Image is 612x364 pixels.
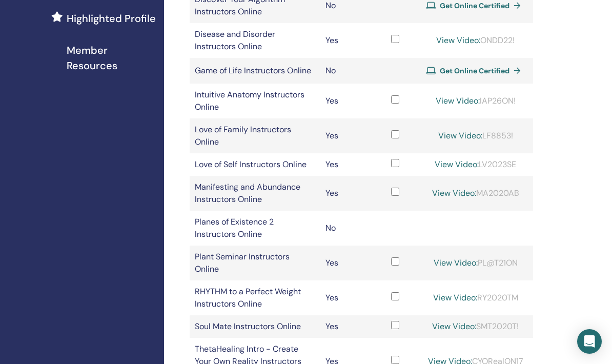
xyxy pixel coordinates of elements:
td: Game of Life Instructors Online [190,58,320,84]
td: Disease and Disorder Instructors Online [190,23,320,58]
div: Open Intercom Messenger [577,329,602,354]
td: No [320,58,372,84]
td: Yes [320,280,372,315]
div: LV2023SE [423,158,528,171]
td: Yes [320,118,372,153]
td: Yes [320,315,372,338]
a: View Video: [432,321,476,332]
td: Yes [320,246,372,280]
a: View Video: [436,35,480,46]
td: Planes of Existence 2 Instructors Online [190,211,320,246]
div: RY2020TM [423,292,528,304]
a: View Video: [432,188,476,198]
a: View Video: [434,257,478,268]
a: View Video: [435,159,479,170]
td: No [320,211,372,246]
span: Get Online Certified [440,1,509,10]
td: RHYTHM to a Perfect Weight Instructors Online [190,280,320,315]
td: Yes [320,176,372,211]
td: Yes [320,153,372,176]
td: Soul Mate Instructors Online [190,315,320,338]
span: Member Resources [67,43,156,73]
td: Manifesting and Abundance Instructors Online [190,176,320,211]
td: Yes [320,23,372,58]
td: Intuitive Anatomy Instructors Online [190,84,320,118]
td: Plant Seminar Instructors Online [190,246,320,280]
div: MA2020AB [423,187,528,199]
td: Yes [320,84,372,118]
span: Highlighted Profile [67,11,156,26]
div: PL@T21ON [423,257,528,269]
span: Get Online Certified [440,66,509,75]
a: View Video: [433,292,477,303]
td: Love of Family Instructors Online [190,118,320,153]
a: View Video: [436,95,480,106]
div: LF8853! [423,130,528,142]
td: Love of Self Instructors Online [190,153,320,176]
div: IAP26ON! [423,95,528,107]
a: View Video: [438,130,482,141]
div: SMT2020T! [423,320,528,333]
div: ONDD22! [423,34,528,47]
a: Get Online Certified [426,63,525,78]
